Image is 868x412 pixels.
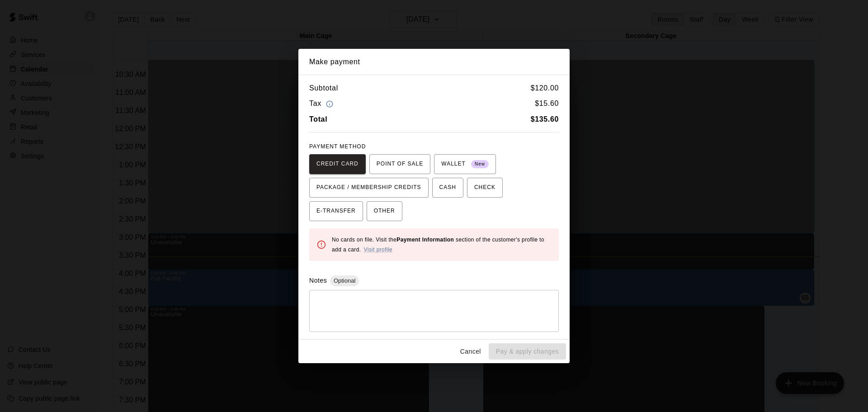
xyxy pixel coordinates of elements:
[531,82,559,94] h6: $ 120.00
[316,157,359,171] span: CREDIT CARD
[474,180,495,195] span: CHECK
[309,201,363,221] button: E-TRANSFER
[467,178,503,198] button: CHECK
[316,204,356,218] span: E-TRANSFER
[332,237,544,253] span: No cards on file. Visit the section of the customer's profile to add a card.
[439,180,456,195] span: CASH
[309,143,366,150] span: PAYMENT METHOD
[309,277,327,284] label: Notes
[377,157,423,171] span: POINT OF SALE
[309,154,366,174] button: CREDIT CARD
[434,154,496,174] button: WALLET New
[309,115,327,123] b: Total
[471,158,489,170] span: New
[330,277,359,284] span: Optional
[535,98,559,110] h6: $ 15.60
[374,204,395,218] span: OTHER
[396,237,454,243] b: Payment Information
[298,49,570,75] h2: Make payment
[432,178,463,198] button: CASH
[316,180,421,195] span: PACKAGE / MEMBERSHIP CREDITS
[456,343,485,360] button: Cancel
[309,82,338,94] h6: Subtotal
[309,178,429,198] button: PACKAGE / MEMBERSHIP CREDITS
[369,154,430,174] button: POINT OF SALE
[367,201,402,221] button: OTHER
[363,246,392,253] a: Visit profile
[309,98,335,110] h6: Tax
[441,157,489,171] span: WALLET
[531,115,559,123] b: $ 135.60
